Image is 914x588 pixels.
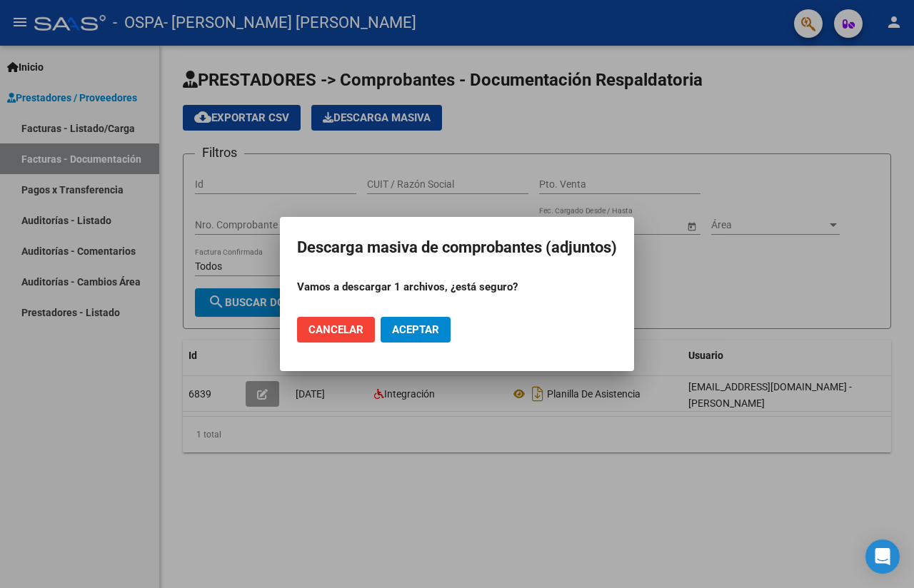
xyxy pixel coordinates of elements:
[297,279,617,295] p: Vamos a descargar 1 archivos, ¿está seguro?
[392,323,439,336] span: Aceptar
[865,539,900,574] div: Open Intercom Messenger
[381,317,451,343] button: Aceptar
[297,317,375,343] button: Cancelar
[297,234,617,261] h2: Descarga masiva de comprobantes (adjuntos)
[308,323,363,336] span: Cancelar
